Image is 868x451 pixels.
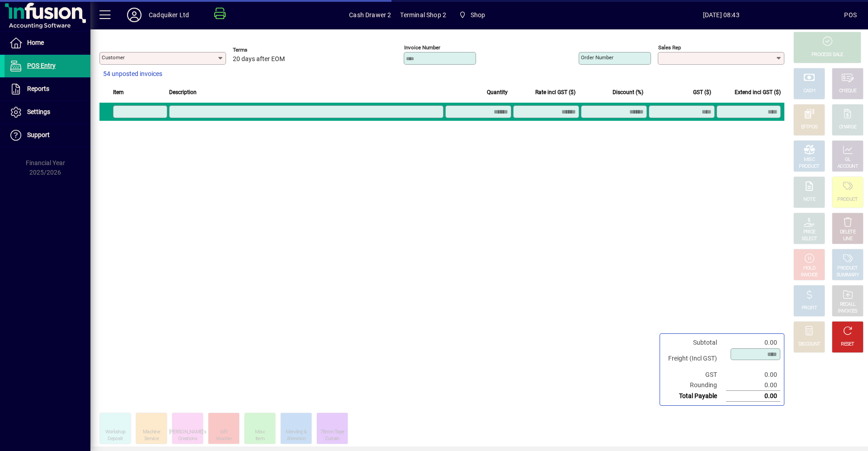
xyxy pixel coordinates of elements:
[169,429,207,436] div: [PERSON_NAME]'s
[841,341,854,348] div: RESET
[803,229,816,236] div: PRICE
[535,87,576,97] span: Rate incl GST ($)
[843,236,852,242] div: LINE
[798,341,820,348] div: DISCOUNT
[220,429,227,436] div: Gift
[233,56,285,63] span: 20 days after EOM
[233,47,287,53] span: Terms
[840,229,855,236] div: DELETE
[802,305,817,312] div: PROFIT
[144,436,159,442] div: Service
[108,436,123,442] div: Deposit
[837,196,858,203] div: PRODUCT
[811,52,843,58] div: PROCESS SALE
[325,436,339,442] div: Curtain
[102,54,125,61] mat-label: Customer
[349,8,391,22] span: Cash Drawer 2
[804,157,815,163] div: MISC
[726,370,780,380] td: 0.00
[286,429,307,436] div: Mending &
[693,87,711,97] span: GST ($)
[836,272,859,279] div: SUMMARY
[844,8,857,22] div: POS
[5,32,90,54] a: Home
[581,54,613,61] mat-label: Order number
[178,436,197,442] div: Creations
[27,85,49,92] span: Reports
[455,7,489,23] span: Shop
[27,108,50,115] span: Settings
[726,391,780,402] td: 0.00
[216,436,232,442] div: Voucher
[837,265,858,272] div: PRODUCT
[143,429,160,436] div: Machine
[487,87,508,97] span: Quantity
[726,380,780,391] td: 0.00
[613,87,643,97] span: Discount (%)
[27,131,50,138] span: Support
[5,101,90,123] a: Settings
[404,44,440,51] mat-label: Invoice number
[120,7,149,23] button: Profile
[664,348,726,370] td: Freight (Incl GST)
[321,429,344,436] div: 75mm Tape
[27,39,44,46] span: Home
[799,163,819,170] div: PRODUCT
[658,44,681,51] mat-label: Sales rep
[802,236,817,242] div: SELECT
[845,157,851,163] div: GL
[735,87,781,97] span: Extend incl GST ($)
[803,196,815,203] div: NOTE
[287,436,306,442] div: Alteration
[664,370,726,380] td: GST
[664,380,726,391] td: Rounding
[99,66,166,82] button: 54 unposted invoices
[255,429,265,436] div: Misc
[837,163,858,170] div: ACCOUNT
[471,8,486,22] span: Shop
[27,62,56,69] span: POS Entry
[598,8,844,22] span: [DATE] 08:43
[400,8,446,22] span: Terminal Shop 2
[839,124,857,131] div: CHARGE
[801,124,818,131] div: EFTPOS
[801,272,817,279] div: INVOICE
[5,124,90,147] a: Support
[840,301,856,308] div: RECALL
[169,87,197,97] span: Description
[838,308,857,315] div: INVOICES
[726,337,780,348] td: 0.00
[664,391,726,402] td: Total Payable
[149,8,189,22] div: Cadquiker Ltd
[105,429,125,436] div: Workshop
[5,78,90,100] a: Reports
[803,265,815,272] div: HOLD
[664,337,726,348] td: Subtotal
[803,88,815,95] div: CASH
[255,436,264,442] div: Item
[113,87,124,97] span: Item
[103,69,162,79] span: 54 unposted invoices
[839,88,856,95] div: CHEQUE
